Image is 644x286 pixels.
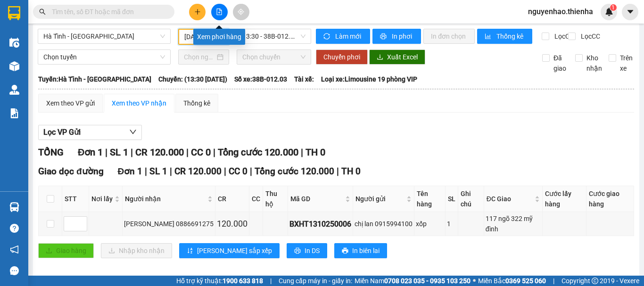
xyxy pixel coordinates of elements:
[290,194,343,204] span: Mã GD
[305,147,325,158] span: TH 0
[179,243,280,258] button: sort-ascending[PERSON_NAME] sắp xếp
[43,50,165,64] span: Chọn tuyến
[610,4,617,11] sup: 1
[334,243,387,258] button: printerIn biên lai
[414,186,446,212] th: Tên hàng
[611,4,615,11] span: 1
[217,217,248,230] div: 120.000
[194,8,201,15] span: plus
[626,8,635,16] span: caret-down
[9,202,19,212] img: warehouse-icon
[387,52,418,62] span: Xuất Excel
[8,6,20,20] img: logo-vxr
[288,212,353,236] td: BXHT1310250006
[184,52,215,62] input: Chọn ngày
[9,108,19,118] img: solution-icon
[224,166,226,177] span: |
[316,29,370,44] button: syncLàm mới
[193,29,245,45] div: Xem phơi hàng
[52,7,163,17] input: Tìm tên, số ĐT hoặc mã đơn
[616,53,636,74] span: Trên xe
[118,166,143,177] span: Đơn 1
[38,125,142,140] button: Lọc VP Gửi
[43,29,165,43] span: Hà Tĩnh - Hà Nội
[186,147,189,158] span: |
[380,33,388,41] span: printer
[586,186,634,212] th: Cước giao hàng
[158,74,227,84] span: Chuyến: (13:30 [DATE])
[242,29,305,43] span: 13:30 - 38B-012.03
[605,8,613,16] img: icon-new-feature
[184,32,215,42] input: 13/10/2025
[229,166,248,177] span: CC 0
[101,243,172,258] button: downloadNhập kho nhận
[384,277,471,285] strong: 0708 023 035 - 0935 103 250
[553,276,554,286] span: |
[183,98,210,108] div: Thống kê
[477,29,532,44] button: bar-chartThống kê
[550,53,570,74] span: Đã giao
[213,147,215,158] span: |
[10,224,19,233] span: question-circle
[211,4,228,20] button: file-add
[592,278,598,284] span: copyright
[218,147,298,158] span: Tổng cước 120.000
[129,128,137,136] span: down
[238,8,244,15] span: aim
[105,147,107,158] span: |
[234,74,287,84] span: Số xe: 38B-012.03
[392,31,413,41] span: In phơi
[43,126,81,138] span: Lọc VP Gửi
[335,31,363,41] span: Làm mới
[369,49,425,65] button: downloadXuất Excel
[496,31,525,41] span: Thống kê
[62,186,89,212] th: STT
[250,166,252,177] span: |
[242,50,305,64] span: Chọn chuyến
[9,85,19,95] img: warehouse-icon
[577,31,602,41] span: Lọc CC
[145,166,147,177] span: |
[486,213,541,234] div: 117 ngõ 322 mỹ đình
[216,8,223,15] span: file-add
[323,33,331,41] span: sync
[372,29,421,44] button: printerIn phơi
[305,245,320,256] span: In DS
[263,186,288,212] th: Thu hộ
[551,31,575,41] span: Lọc CR
[233,4,249,20] button: aim
[355,276,471,286] span: Miền Nam
[176,276,263,286] span: Hỗ trợ kỹ thuật:
[38,147,64,158] span: TỔNG
[355,194,405,204] span: Người gửi
[583,53,606,74] span: Kho nhận
[342,247,348,255] span: printer
[543,186,586,212] th: Cước lấy hàng
[622,4,638,20] button: caret-down
[187,247,193,255] span: sort-ascending
[46,98,95,108] div: Xem theo VP gửi
[294,247,301,255] span: printer
[352,245,380,256] span: In biên lai
[458,186,484,212] th: Ghi chú
[473,279,476,283] span: ⚪️
[446,186,458,212] th: SL
[289,218,351,230] div: BXHT1310250006
[135,147,184,158] span: CR 120.000
[197,245,272,256] span: [PERSON_NAME] sắp xếp
[321,74,417,84] span: Loại xe: Limousine 19 phòng VIP
[9,38,19,48] img: warehouse-icon
[279,276,352,286] span: Cung cấp máy in - giấy in:
[110,147,128,158] span: SL 1
[78,147,103,158] span: Đơn 1
[131,147,133,158] span: |
[249,186,263,212] th: CC
[485,33,493,41] span: bar-chart
[505,277,546,285] strong: 0369 525 060
[174,166,222,177] span: CR 120.000
[301,147,303,158] span: |
[191,147,211,158] span: CC 0
[355,219,413,229] div: chị lan 0915994100
[316,49,368,65] button: Chuyển phơi
[170,166,172,177] span: |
